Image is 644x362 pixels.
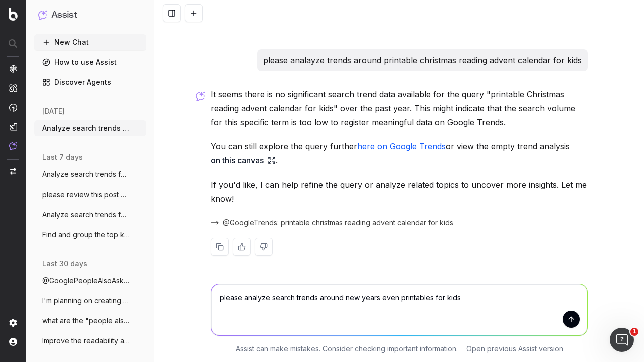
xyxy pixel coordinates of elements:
[211,153,276,167] a: on this canvas
[196,91,205,101] img: Botify assist logo
[42,230,130,240] span: Find and group the top keywords for illi
[211,284,587,335] textarea: please analyze search trends around new years even printables for kids
[630,328,638,336] span: 1
[34,313,146,329] button: what are the "people also ask" questions
[34,54,146,70] a: How to use Assist
[9,142,17,150] img: Assist
[211,139,588,167] p: You can still explore the query further or view the empty trend analysis .
[9,319,17,327] img: Setting
[9,65,17,73] img: Analytics
[9,84,17,92] img: Intelligence
[9,103,17,112] img: Activation
[34,120,146,136] button: Analyze search trends for: Christmas pri
[42,106,65,116] span: [DATE]
[34,187,146,203] button: please review this post on play based le
[42,316,130,326] span: what are the "people also ask" questions
[9,8,18,21] img: Botify logo
[42,123,130,133] span: Analyze search trends for: Christmas pri
[42,169,130,179] span: Analyze search trends for: ABCmouse 2
[34,273,146,289] button: @GooglePeopleAlsoAsk What questions do p
[211,87,588,129] p: It seems there is no significant search trend data available for the query "printable Christmas r...
[42,296,130,306] span: I'm planning on creating a blog post for
[42,259,87,269] span: last 30 days
[223,218,453,228] span: @GoogleTrends: printable christmas reading advent calendar for kids
[34,293,146,309] button: I'm planning on creating a blog post for
[38,10,47,20] img: Assist
[42,210,130,220] span: Analyze search trends for: [DATE] for
[357,141,446,151] a: here on Google Trends
[263,53,582,67] p: please analayze trends around printable christmas reading advent calendar for kids
[34,333,146,349] button: Improve the readability and SEo performa
[38,8,142,22] button: Assist
[211,218,453,228] button: @GoogleTrends: printable christmas reading advent calendar for kids
[42,152,83,162] span: last 7 days
[42,336,130,346] span: Improve the readability and SEo performa
[466,344,563,354] a: Open previous Assist version
[9,338,17,346] img: My account
[34,74,146,90] a: Discover Agents
[34,34,146,50] button: New Chat
[42,190,130,200] span: please review this post on play based le
[42,276,130,286] span: @GooglePeopleAlsoAsk What questions do p
[236,344,458,354] p: Assist can make mistakes. Consider checking important information.
[610,328,634,352] iframe: Intercom live chat
[9,123,17,131] img: Studio
[51,8,77,22] h1: Assist
[211,177,588,206] p: If you'd like, I can help refine the query or analyze related topics to uncover more insights. Le...
[10,168,16,175] img: Switch project
[34,227,146,243] button: Find and group the top keywords for illi
[34,166,146,183] button: Analyze search trends for: ABCmouse 2
[34,207,146,223] button: Analyze search trends for: [DATE] for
